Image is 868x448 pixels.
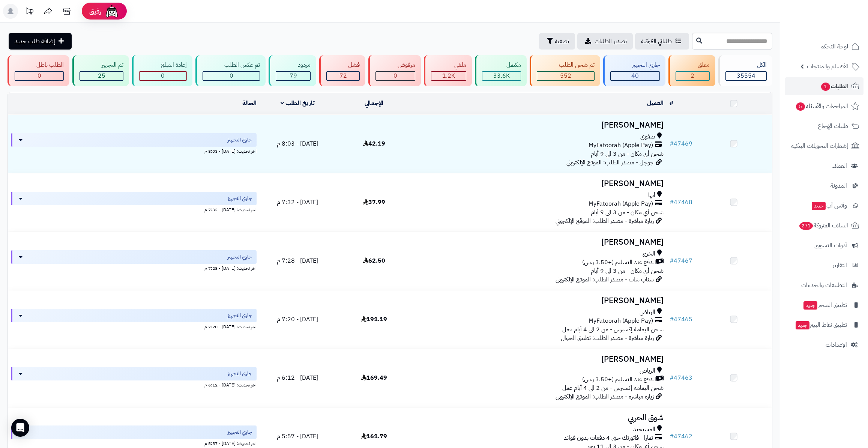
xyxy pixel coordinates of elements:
span: 0 [393,71,397,80]
div: الطلب باطل [15,61,64,69]
span: 62.50 [363,256,385,265]
span: 191.19 [361,315,387,324]
span: المدونة [830,180,847,191]
a: # [670,99,673,108]
div: 0 [140,72,186,80]
div: 0 [15,72,63,80]
div: 40 [611,72,659,80]
a: #47467 [670,256,692,265]
a: إضافة طلب جديد [9,33,72,50]
h3: شوق الحربي [415,413,664,422]
span: جاري التجهيز [228,253,252,261]
div: 0 [203,72,260,80]
a: #47462 [670,432,692,441]
div: مردود [276,61,310,69]
span: شحن أي مكان - من 3 الى 9 أيام [591,149,664,158]
a: طلباتي المُوكلة [635,33,689,50]
div: 25 [80,72,123,80]
a: المراجعات والأسئلة5 [785,97,863,115]
span: الخرج [643,250,655,258]
span: [DATE] - 7:32 م [277,198,318,207]
span: المراجعات والأسئلة [795,101,848,111]
a: تطبيق نقاط البيعجديد [785,316,863,334]
span: زيارة مباشرة - مصدر الطلب: تطبيق الجوال [561,334,654,343]
a: الإجمالي [365,99,383,108]
span: 1.2K [442,71,455,80]
span: زيارة مباشرة - مصدر الطلب: الموقع الإلكتروني [556,216,654,226]
span: 72 [339,71,347,80]
span: صفوى [640,132,655,141]
div: معلق [676,61,709,69]
span: [DATE] - 7:20 م [277,315,318,324]
a: تم شحن الطلب 552 [528,55,601,86]
a: الحالة [242,99,257,108]
a: العملاء [785,157,863,175]
div: جاري التجهيز [610,61,660,69]
h3: [PERSON_NAME] [415,296,664,305]
span: شحن أي مكان - من 3 الى 9 أيام [591,266,664,275]
span: طلباتي المُوكلة [641,37,672,46]
a: #47468 [670,198,692,207]
span: تصفية [555,37,569,46]
span: تمارا - فاتورتك حتى 4 دفعات بدون فوائد [564,434,653,442]
span: MyFatoorah (Apple Pay) [589,141,653,150]
a: المدونة [785,177,863,195]
div: اخر تحديث: [DATE] - 6:12 م [11,380,257,388]
a: السلات المتروكة271 [785,216,863,235]
span: [DATE] - 7:28 م [277,256,318,265]
span: زيارة مباشرة - مصدر الطلب: الموقع الإلكتروني [556,392,654,401]
span: 0 [38,71,41,80]
a: معلق 2 [667,55,716,86]
div: 33631 [482,72,521,80]
div: فشل [326,61,360,69]
span: [DATE] - 6:12 م [277,373,318,382]
span: جاري التجهيز [228,312,252,319]
span: # [670,139,674,148]
span: العملاء [832,161,847,171]
span: لوحة التحكم [820,41,848,52]
span: 2 [691,71,694,80]
span: الرياض [640,367,655,375]
div: Open Intercom Messenger [11,419,29,437]
div: تم التجهيز [80,61,123,69]
span: التقارير [833,260,847,271]
a: جاري التجهيز 40 [602,55,667,86]
div: 1153 [431,72,466,80]
a: أدوات التسويق [785,236,863,254]
span: الدفع عند التسليم (+3.50 ر.س) [582,258,656,267]
span: طلبات الإرجاع [818,121,848,131]
a: الطلب باطل 0 [6,55,71,86]
a: الكل35554 [717,55,774,86]
div: 2 [676,72,709,80]
span: 37.99 [363,198,385,207]
div: اخر تحديث: [DATE] - 7:20 م [11,322,257,330]
span: إضافة طلب جديد [15,37,55,46]
span: [DATE] - 8:03 م [277,139,318,148]
div: 552 [537,72,594,80]
div: مكتمل [482,61,521,69]
span: # [670,315,674,324]
a: مردود 79 [267,55,317,86]
span: أدوات التسويق [814,240,847,251]
a: إعادة المبلغ 0 [131,55,194,86]
span: جديد [812,202,826,210]
span: 271 [799,222,813,230]
a: تاريخ الطلب [281,99,315,108]
span: 33.6K [493,71,510,80]
span: 1 [821,83,830,91]
span: سناب شات - مصدر الطلب: الموقع الإلكتروني [556,275,654,284]
span: الطلبات [820,81,848,92]
span: [DATE] - 5:57 م [277,432,318,441]
span: جوجل - مصدر الطلب: الموقع الإلكتروني [566,158,654,167]
span: # [670,432,674,441]
span: إشعارات التحويلات البنكية [791,141,848,151]
div: مرفوض [375,61,415,69]
span: 161.79 [361,432,387,441]
div: اخر تحديث: [DATE] - 8:03 م [11,147,257,155]
span: جاري التجهيز [228,370,252,377]
span: 42.19 [363,139,385,148]
div: الكل [725,61,767,69]
span: 5 [796,102,805,111]
a: الإعدادات [785,336,863,354]
span: # [670,373,674,382]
